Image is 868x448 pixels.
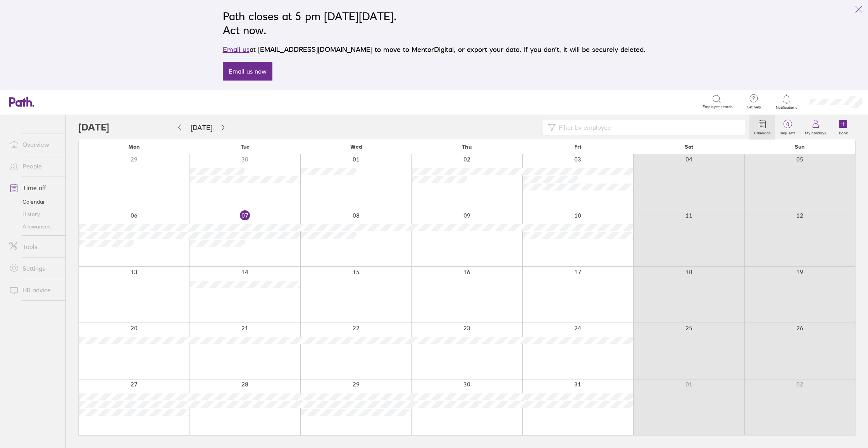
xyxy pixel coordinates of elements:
a: Calendar [749,115,775,140]
a: Allowances [3,220,65,233]
p: at [EMAIL_ADDRESS][DOMAIN_NAME] to move to MentorDigital, or export your data. If you don’t, it w... [223,44,646,55]
a: People [3,158,65,174]
a: Tools [3,239,65,254]
span: Tue [241,144,250,150]
h2: Path closes at 5 pm [DATE][DATE]. Act now. [223,9,646,37]
a: Settings [3,261,65,276]
a: Email us [223,45,250,53]
span: Sat [685,144,693,150]
a: History [3,208,65,220]
button: [DATE] [184,121,219,134]
label: Calendar [749,129,775,136]
a: HR advice [3,282,65,298]
span: Notifications [774,105,799,110]
div: Search [87,98,107,105]
span: Thu [462,144,472,150]
span: Get help [741,105,766,110]
span: 0 [775,121,800,127]
span: Mon [128,144,140,150]
span: Wed [350,144,362,150]
label: My holidays [800,129,831,136]
span: Sun [795,144,805,150]
a: My holidays [800,115,831,140]
a: Email us now [223,62,272,81]
span: Fri [574,144,581,150]
a: Calendar [3,196,65,208]
a: 0Requests [775,115,800,140]
span: Employee search [703,105,733,109]
label: Book [834,129,852,136]
a: Overview [3,137,65,152]
a: Book [831,115,856,140]
a: Time off [3,180,65,196]
a: Notifications [774,94,799,110]
label: Requests [775,129,800,136]
input: Filter by employee [556,120,740,135]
